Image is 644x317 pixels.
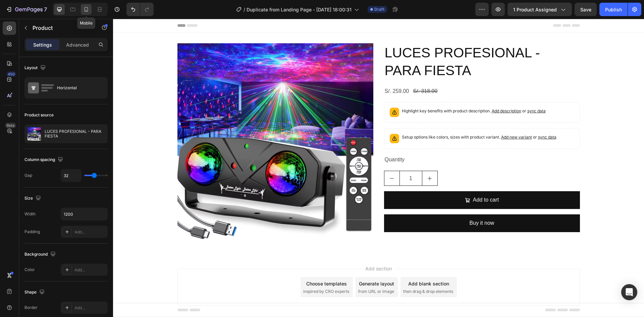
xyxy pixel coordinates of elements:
div: Quantity [271,136,467,147]
div: Gap [24,172,32,178]
span: Save [580,7,591,12]
input: Auto [61,169,81,181]
div: Add... [74,267,106,273]
span: / [244,6,245,13]
div: Background [24,250,57,259]
div: 450 [6,71,16,77]
div: Size [24,194,42,203]
div: Border [24,305,38,311]
p: Settings [33,41,52,48]
p: Highlight key benefits with product description. [289,89,433,96]
span: Add section [250,246,281,253]
div: Product source [24,112,54,118]
span: Duplicate from Landing Page - [DATE] 18:00:31 [247,6,352,13]
span: sync data [414,90,433,95]
span: Add description [379,90,408,95]
div: Generate layout [246,261,281,268]
span: sync data [425,116,443,121]
p: 7 [44,5,47,13]
div: Color [24,267,35,273]
div: Add... [74,229,106,235]
div: Open Intercom Messenger [621,284,637,300]
div: Horizontal [57,80,98,96]
span: Add new variant [388,116,419,121]
span: from URL or image [245,270,281,276]
button: decrement [271,152,286,167]
div: Layout [24,63,47,72]
img: product feature img [28,127,41,141]
button: 1 product assigned [507,3,572,16]
span: 1 product assigned [513,6,557,13]
span: Draft [374,6,384,12]
div: Padding [24,229,40,235]
input: Auto [61,208,107,220]
iframe: Design area [113,19,644,317]
div: Column spacing [24,155,64,164]
button: 7 [3,3,50,16]
h2: LUCES PROFESIONAL - PARA FIESTA [271,24,467,62]
span: inspired by CRO experts [190,270,236,276]
div: Buy it now [357,200,381,209]
div: Publish [605,6,622,13]
div: Undo/Redo [126,3,154,16]
div: Choose templates [193,261,234,268]
p: Advanced [66,41,89,48]
button: Buy it now [271,196,467,213]
span: or [419,116,443,121]
div: Add to cart [360,176,386,186]
div: Add blank section [295,261,336,268]
div: Beta [5,123,16,128]
div: S/. 318.00 [299,67,325,78]
button: Save [575,3,597,16]
button: Add to cart [271,172,467,190]
input: quantity [286,152,309,167]
button: increment [309,152,324,167]
p: Product [33,24,90,32]
div: Add... [74,305,106,311]
p: Setup options like colors, sizes with product variant. [289,115,443,122]
p: LUCES PROFESIONAL - PARA FIESTA [45,129,105,139]
span: then drag & drop elements [290,270,340,276]
div: Shape [24,288,46,297]
button: Publish [599,3,628,16]
span: or [408,90,433,95]
div: Width [24,211,36,217]
div: S/. 259.00 [271,67,297,78]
